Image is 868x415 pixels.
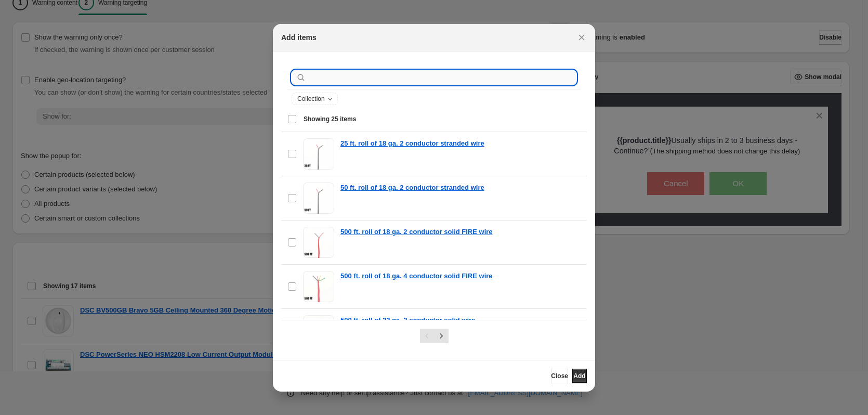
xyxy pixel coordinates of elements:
[551,369,568,383] button: Close
[434,329,449,343] button: Next
[303,315,334,346] img: 500 ft. roll of 22 ga. 2 conductor solid wire
[340,227,493,237] a: 500 ft. roll of 18 ga. 2 conductor solid FIRE wire
[340,138,484,149] a: 25 ft. roll of 18 ga. 2 conductor stranded wire
[297,95,325,103] span: Collection
[303,183,334,214] img: 50 ft. roll of 18 ga. 2 conductor stranded wire
[292,93,337,105] button: Collection
[281,32,317,43] h2: Add items
[303,271,334,302] img: 500 ft. roll of 18 ga. 4 conductor solid FIRE wire
[340,315,475,326] a: 500 ft. roll of 22 ga. 2 conductor solid wire
[572,369,587,383] button: Add
[573,372,585,380] span: Add
[304,115,356,123] span: Showing 25 items
[574,30,589,45] button: Close
[303,227,334,258] img: 500 ft. roll of 18 ga. 2 conductor solid FIRE wire
[420,329,449,343] nav: Pagination
[303,138,334,170] img: 25 ft. roll of 18 ga. 2 conductor stranded wire
[340,183,484,193] a: 50 ft. roll of 18 ga. 2 conductor stranded wire
[340,271,493,281] a: 500 ft. roll of 18 ga. 4 conductor solid FIRE wire
[551,372,568,380] span: Close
